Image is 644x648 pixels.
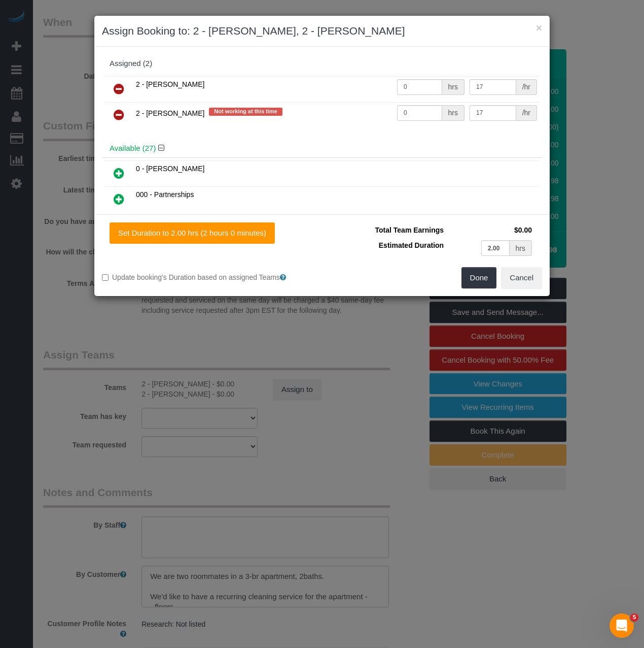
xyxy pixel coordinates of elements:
div: hrs [442,79,464,95]
td: Total Team Earnings [330,222,446,238]
span: Estimated Duration [379,241,444,249]
div: hrs [510,240,532,256]
h4: Available (27) [110,144,534,153]
span: 0 - [PERSON_NAME] [136,165,204,173]
button: Set Duration to 2.00 hrs (2 hours 0 minutes) [110,222,275,244]
button: Cancel [501,267,542,288]
div: /hr [516,79,537,95]
span: 2 - [PERSON_NAME] [136,109,204,117]
input: Update booking's Duration based on assigned Teams [102,274,109,281]
button: Done [461,267,497,288]
h3: Assign Booking to: 2 - [PERSON_NAME], 2 - [PERSON_NAME] [102,23,542,39]
label: Update booking's Duration based on assigned Teams [102,272,314,282]
td: $0.00 [446,222,534,238]
span: 5 [630,613,638,622]
div: /hr [516,105,537,121]
button: × [536,22,542,33]
span: 2 - [PERSON_NAME] [136,80,204,88]
div: Assigned (2) [110,59,534,68]
span: 000 - Partnerships [136,190,194,199]
span: Not working at this time [209,108,282,116]
iframe: Intercom live chat [610,613,634,638]
div: hrs [442,105,464,121]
